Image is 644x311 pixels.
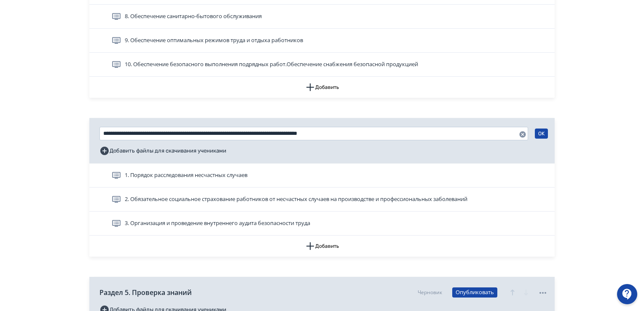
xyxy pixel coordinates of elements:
span: 9. Обеспечение оптимальных режимов труда и отдыха работников [125,36,303,45]
button: Опубликовать [452,287,497,298]
div: Черновик [418,289,442,296]
button: OK [535,129,548,139]
div: 3. Организация и проведение внутреннего аудита безопасности труда [89,212,555,236]
div: 1. Порядок расследования несчастных случаев [89,164,555,188]
button: Добавить файлы для скачивания учениками [99,144,226,158]
span: 2. Обязательное социальное страхование работников от несчастных случаев на производстве и професс... [125,195,467,204]
button: Добавить [89,77,555,98]
div: 2. Обязательное социальное страхование работников от несчастных случаев на производстве и професс... [89,188,555,212]
button: Добавить [89,236,555,257]
div: 9. Обеспечение оптимальных режимов труда и отдыха работников [89,29,555,53]
span: 8. Обеспечение санитарно-бытового обслуживания [125,12,262,21]
span: 10. Обеспечение безопасного выполнения подрядных работ.Обеспечение снабжения безопасной продукцией [125,60,418,69]
span: 3. Организация и проведение внутреннего аудита безопасности труда [125,219,310,228]
div: 10. Обеспечение безопасного выполнения подрядных работ.Обеспечение снабжения безопасной продукцией [89,53,555,77]
span: Раздел 5. Проверка знаний [99,287,192,298]
div: 8. Обеспечение санитарно-бытового обслуживания [89,5,555,29]
span: 1. Порядок расследования несчастных случаев [125,171,247,180]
